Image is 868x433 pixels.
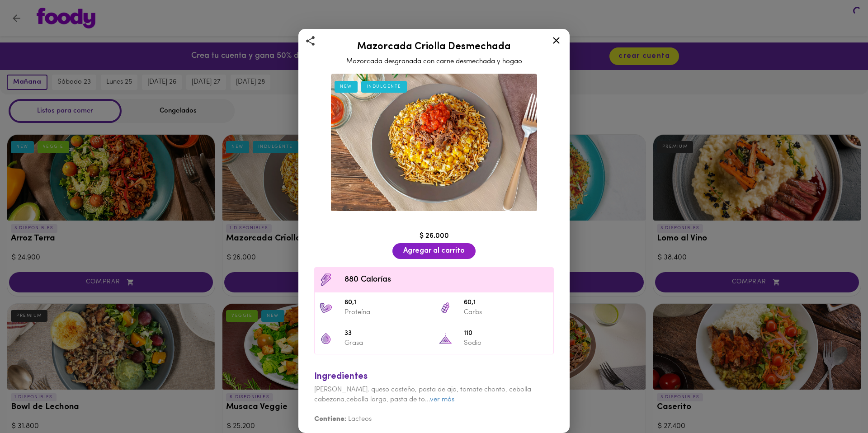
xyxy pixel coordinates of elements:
div: Ingredientes [314,370,554,383]
h2: Mazorcada Criolla Desmechada [310,42,558,52]
p: Sodio [464,339,549,348]
p: Proteína [344,308,429,317]
span: 60,1 [344,298,429,308]
div: NEW [335,81,358,93]
span: 880 Calorías [344,274,549,286]
span: [PERSON_NAME]. queso costeño, pasta de ajo, tomate chonto, cebolla cabezona,cebolla larga, pasta ... [314,386,531,403]
b: Contiene: [314,416,346,423]
div: INDULGENTE [361,81,407,93]
a: ver más [430,396,454,403]
span: 33 [344,329,429,339]
span: 60,1 [464,298,549,308]
img: 60,1 Proteína [319,301,333,315]
img: Contenido calórico [319,273,333,287]
span: 110 [464,329,549,339]
p: Grasa [344,339,429,348]
img: 110 Sodio [439,332,452,345]
iframe: Messagebird Livechat Widget [816,381,859,424]
img: 60,1 Carbs [439,301,452,315]
img: Mazorcada Criolla Desmechada [331,74,537,212]
button: Agregar al carrito [392,243,476,259]
p: Carbs [464,308,549,317]
div: $ 26.000 [310,231,558,241]
span: Agregar al carrito [403,247,465,255]
div: Lacteos [314,405,554,424]
img: 33 Grasa [319,332,333,345]
span: Mazorcada desgranada con carne desmechada y hogao [346,58,522,65]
